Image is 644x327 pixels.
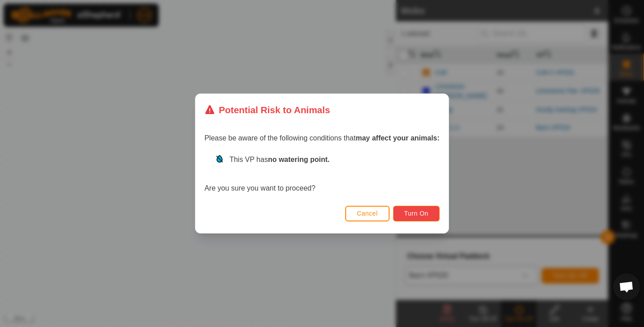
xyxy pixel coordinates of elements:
[204,134,440,142] span: Please be aware of the following conditions that
[393,206,440,221] button: Turn On
[204,154,440,194] div: Are you sure you want to proceed?
[204,103,330,117] div: Potential Risk to Animals
[345,206,390,221] button: Cancel
[404,210,428,217] span: Turn On
[357,210,378,217] span: Cancel
[356,134,440,142] strong: may affect your animals:
[268,156,330,163] strong: no watering point.
[229,156,330,163] span: This VP has
[613,273,640,300] div: Open chat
